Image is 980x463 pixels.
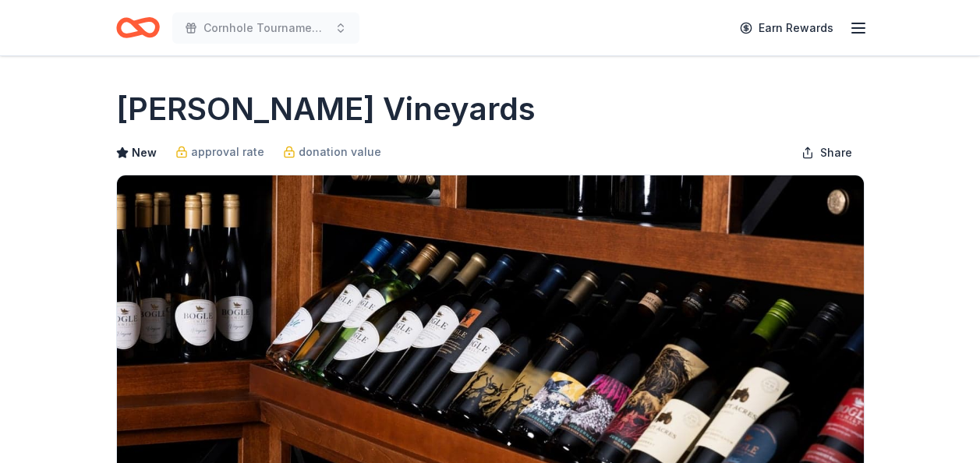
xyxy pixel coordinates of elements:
[191,143,264,161] span: approval rate
[132,143,157,162] span: New
[203,19,328,37] span: Cornhole Tournament/Silent Auction
[820,143,852,162] span: Share
[172,12,359,44] button: Cornhole Tournament/Silent Auction
[299,143,381,161] span: donation value
[731,14,843,42] a: Earn Rewards
[789,137,865,168] button: Share
[116,87,536,131] h1: [PERSON_NAME] Vineyards
[175,143,264,161] a: approval rate
[283,143,381,161] a: donation value
[116,9,160,46] a: Home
